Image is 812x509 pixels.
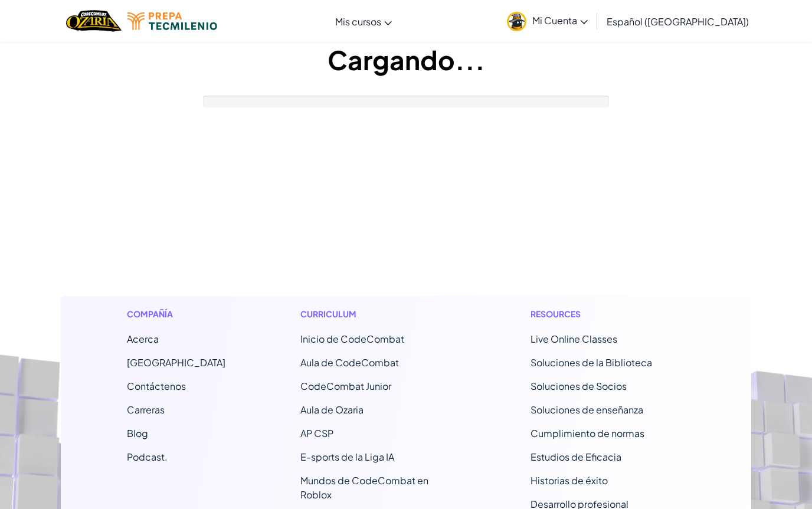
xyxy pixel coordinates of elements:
a: Soluciones de la Biblioteca [531,356,652,369]
a: Historias de éxito [531,474,608,487]
img: avatar [507,12,526,31]
a: Ozaria by CodeCombat logo [66,9,121,33]
img: Tecmilenio logo [127,12,217,30]
a: Podcast. [127,451,168,463]
a: Blog [127,427,148,439]
a: Acerca [127,333,159,345]
a: Aula de Ozaria [300,403,364,416]
span: Español ([GEOGRAPHIC_DATA]) [607,15,749,28]
a: Español ([GEOGRAPHIC_DATA]) [601,5,755,37]
a: [GEOGRAPHIC_DATA] [127,356,225,369]
span: Mis cursos [335,15,381,28]
a: Soluciones de enseñanza [531,403,643,416]
a: Live Online Classes [531,333,617,345]
a: Cumplimiento de normas [531,427,644,439]
span: Mi Cuenta [532,14,588,27]
img: Home [66,9,121,33]
a: AP CSP [300,427,333,439]
a: Soluciones de Socios [531,380,627,392]
a: E-sports de la Liga IA [300,451,394,463]
a: Aula de CodeCombat [300,356,399,369]
h1: Resources [531,308,686,320]
a: Mi Cuenta [501,2,594,40]
a: Mundos de CodeCombat en Roblox [300,474,428,501]
span: Inicio de CodeCombat [300,333,404,345]
span: Contáctenos [127,380,186,392]
a: Carreras [127,403,165,416]
a: Mis cursos [329,5,398,37]
a: Estudios de Eficacia [531,451,621,463]
a: CodeCombat Junior [300,380,391,392]
h1: Compañía [127,308,225,320]
h1: Curriculum [300,308,456,320]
